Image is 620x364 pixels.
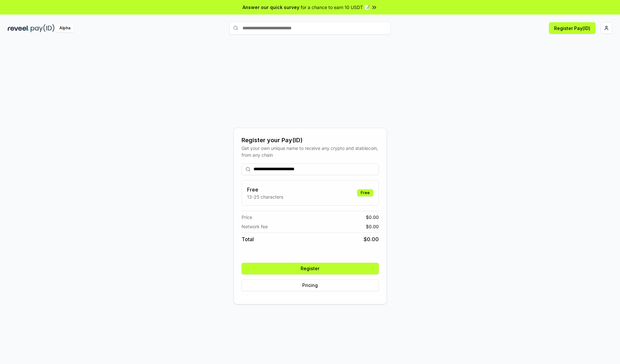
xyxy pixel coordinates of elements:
[242,214,252,221] span: Price
[242,263,379,274] button: Register
[242,223,268,230] span: Network fee
[357,189,373,196] div: Free
[243,4,299,11] span: Answer our quick survey
[8,24,29,32] img: reveel_dark
[247,193,283,200] p: 13-25 characters
[366,223,379,230] span: $ 0.00
[549,22,595,34] button: Register Pay(ID)
[31,24,55,32] img: pay_id
[242,235,254,243] span: Total
[242,280,379,291] button: Pricing
[242,145,379,158] div: Get your own unique name to receive any crypto and stablecoin, from any chain
[301,4,370,11] span: for a chance to earn 10 USDT 📝
[242,136,379,145] div: Register your Pay(ID)
[56,24,74,32] div: Alpha
[247,186,283,193] h3: Free
[366,214,379,221] span: $ 0.00
[364,235,379,243] span: $ 0.00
